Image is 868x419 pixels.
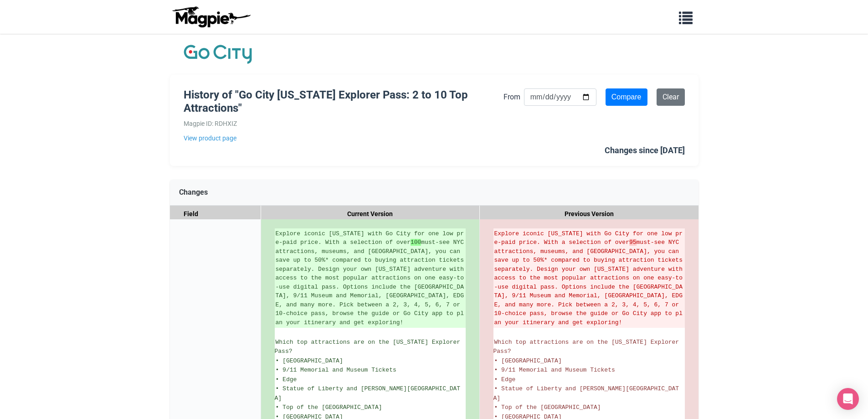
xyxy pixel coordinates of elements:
[275,385,461,402] span: • Statue of Liberty and [PERSON_NAME][GEOGRAPHIC_DATA]
[276,229,465,327] ins: Explore iconic [US_STATE] with Go City for one low pre-paid price. With a selection of over must-...
[837,388,859,410] div: Open Intercom Messenger
[276,367,396,373] span: • 9/11 Memorial and Museum Tickets
[276,376,297,383] span: • Edge
[493,339,683,355] span: Which top attractions are on the [US_STATE] Explorer Pass?
[494,229,684,327] del: Explore iconic [US_STATE] with Go City for one low pre-paid price. With a selection of over must-...
[170,180,699,206] div: Changes
[170,206,261,222] div: Field
[184,119,503,129] div: Magpie ID: RDHXIZ
[275,339,464,355] span: Which top attractions are on the [US_STATE] Explorer Pass?
[276,357,343,364] span: • [GEOGRAPHIC_DATA]
[494,367,615,373] span: • 9/11 Memorial and Museum Tickets
[184,88,503,115] h1: History of "Go City [US_STATE] Explorer Pass: 2 to 10 Top Attractions"
[493,385,679,402] span: • Statue of Liberty and [PERSON_NAME][GEOGRAPHIC_DATA]
[494,357,562,364] span: • [GEOGRAPHIC_DATA]
[629,239,637,246] strong: 95
[411,239,421,246] strong: 100
[606,88,647,106] input: Compare
[605,144,685,157] div: Changes since [DATE]
[184,43,252,66] img: Company Logo
[276,404,382,411] span: • Top of the [GEOGRAPHIC_DATA]
[480,206,699,222] div: Previous Version
[261,206,480,222] div: Current Version
[503,91,520,103] label: From
[170,6,252,28] img: logo-ab69f6fb50320c5b225c76a69d11143b.png
[184,133,503,143] a: View product page
[494,404,601,411] span: • Top of the [GEOGRAPHIC_DATA]
[494,376,516,383] span: • Edge
[657,88,685,106] a: Clear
